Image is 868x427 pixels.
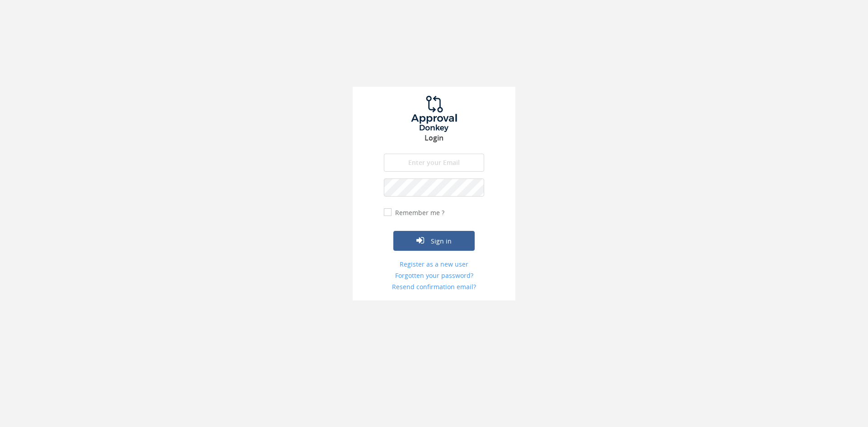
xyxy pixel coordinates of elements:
[400,96,468,132] img: logo.png
[384,282,484,291] a: Resend confirmation email?
[384,271,484,280] a: Forgotten your password?
[353,134,515,142] h3: Login
[393,231,475,251] button: Sign in
[384,154,484,172] input: Enter your Email
[384,260,484,269] a: Register as a new user
[393,208,444,217] label: Remember me ?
